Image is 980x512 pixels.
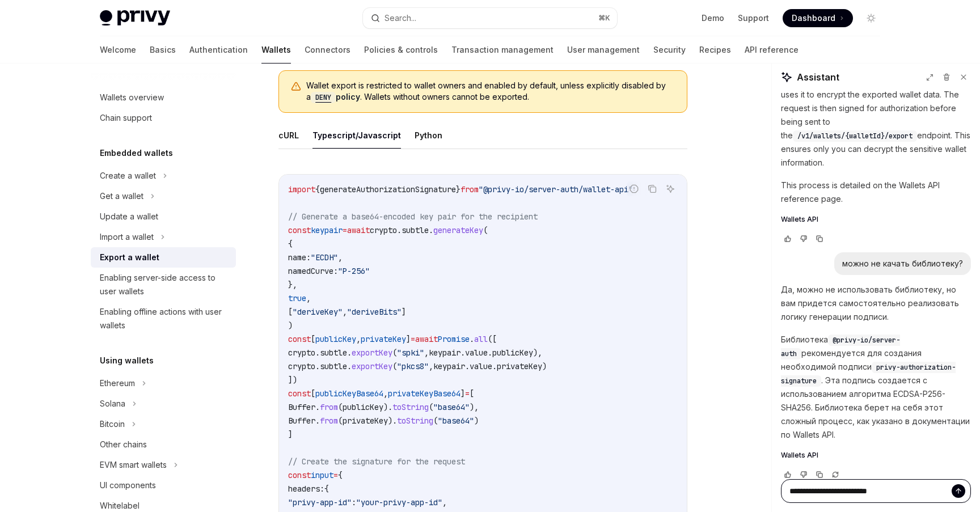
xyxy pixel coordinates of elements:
[370,225,397,235] span: crypto
[343,416,388,426] span: privateKey
[315,361,320,371] span: .
[100,230,154,244] div: Import a wallet
[288,416,315,426] span: Buffer
[397,225,402,235] span: .
[497,361,542,371] span: privateKey
[699,36,731,64] a: Recipes
[100,146,173,160] h5: Embedded wallets
[392,348,397,358] span: (
[100,111,152,125] div: Chain support
[488,348,492,358] span: .
[288,348,315,358] span: crypto
[952,484,965,498] button: Send message
[388,388,461,399] span: privateKeyBase64
[100,10,170,26] img: light logo
[311,92,360,101] a: DENYpolicy
[320,361,347,371] span: subtle
[290,81,302,92] svg: Warning
[653,36,686,64] a: Security
[288,211,538,222] span: // Generate a base64-encoded key pair for the recipient
[288,361,315,371] span: crypto
[100,271,229,298] div: Enabling server-side access to user wallets
[100,251,159,264] div: Export a wallet
[397,416,433,426] span: toString
[288,184,315,194] span: import
[415,122,442,149] button: Python
[627,181,641,196] button: Report incorrect code
[347,225,370,235] span: await
[338,416,343,426] span: (
[429,225,433,235] span: .
[91,434,236,455] a: Other chains
[411,334,415,344] span: =
[433,225,483,235] span: generateKey
[488,334,497,344] span: ([
[470,388,474,399] span: [
[91,87,236,108] a: Wallets overview
[363,8,617,28] button: Search...⌘K
[100,169,156,183] div: Create a wallet
[567,36,640,64] a: User management
[288,307,293,317] span: [
[456,184,461,194] span: }
[406,334,411,344] span: ]
[315,334,356,344] span: publicKey
[306,80,675,103] span: Wallet export is restricted to wallet owners and enabled by default, unless explicitly disabled b...
[781,336,900,358] span: @privy-io/server-auth
[288,429,293,439] span: ]
[461,388,465,399] span: ]
[433,416,438,426] span: (
[100,458,167,472] div: EVM smart wallets
[383,402,392,412] span: ).
[315,402,320,412] span: .
[338,266,370,276] span: "P-256"
[361,334,406,344] span: privateKey
[492,348,533,358] span: publicKey
[470,361,492,371] span: value
[781,451,971,460] a: Wallets API
[100,305,229,332] div: Enabling offline actions with user wallets
[100,417,125,431] div: Bitcoin
[433,402,470,412] span: "base64"
[465,348,488,358] span: value
[429,361,433,371] span: ,
[343,307,347,317] span: ,
[451,36,554,64] a: Transaction management
[792,12,835,24] span: Dashboard
[738,12,769,24] a: Support
[91,302,236,336] a: Enabling offline actions with user wallets
[470,334,474,344] span: .
[315,416,320,426] span: .
[320,184,456,194] span: generateAuthorizationSignature
[352,361,392,371] span: exportKey
[465,361,470,371] span: .
[100,91,164,104] div: Wallets overview
[392,361,397,371] span: (
[781,333,971,442] p: Библиотека рекомендуется для создания необходимой подписи . Эта подпись создается с использование...
[288,293,306,303] span: true
[429,348,461,358] span: keypair
[261,36,291,64] a: Wallets
[781,215,971,224] a: Wallets API
[645,181,660,196] button: Copy the contents from the code block
[745,36,799,64] a: API reference
[320,348,347,358] span: subtle
[842,258,963,269] div: можно не качать библиотеку?
[702,12,724,24] a: Demo
[783,9,853,27] a: Dashboard
[311,334,315,344] span: [
[479,184,633,194] span: "@privy-io/server-auth/wallet-api"
[100,397,125,411] div: Solana
[385,11,416,25] div: Search...
[343,402,383,412] span: publicKey
[402,307,406,317] span: ]
[189,36,248,64] a: Authentication
[797,70,839,84] span: Assistant
[343,225,347,235] span: =
[288,388,311,399] span: const
[91,247,236,268] a: Export a wallet
[305,36,350,64] a: Connectors
[461,348,465,358] span: .
[150,36,176,64] a: Basics
[781,363,956,386] span: privy-authorization-signature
